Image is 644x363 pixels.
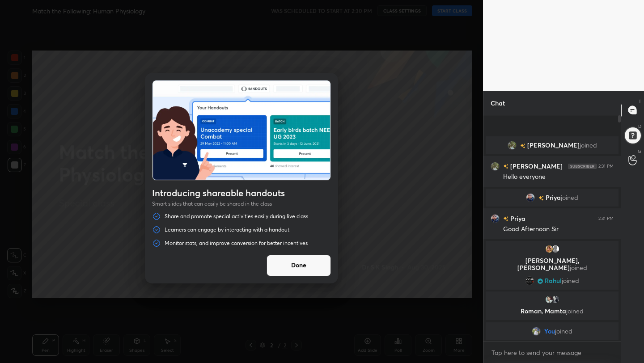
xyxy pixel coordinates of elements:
[639,98,641,105] p: T
[598,163,614,169] div: 2:31 PM
[491,257,613,271] p: [PERSON_NAME], [PERSON_NAME]
[165,226,289,233] p: Learners can engage by interacting with a handout
[555,328,572,335] span: joined
[638,148,641,155] p: G
[545,245,554,253] img: 10e12bfc6bb74d98b13edc7fff1f5530.jpg
[561,194,578,201] span: joined
[545,277,562,284] span: Rahul
[544,328,555,335] span: You
[568,163,597,169] img: 4P8fHbbgJtejmAAAAAElFTkSuQmCC
[580,142,597,149] span: joined
[483,135,621,342] div: grid
[491,214,500,223] img: 48a75f05fd0b4cc8b0a0ba278c00042d.jpg
[152,188,331,198] h4: Introducing shareable handouts
[566,307,584,315] span: joined
[508,161,563,171] h6: [PERSON_NAME]
[545,295,554,304] img: 36b65fe2dcc24488abf757d632b2f60c.jpg
[503,216,508,221] img: no-rating-badge.077c3623.svg
[562,277,579,284] span: joined
[503,225,614,234] div: Good Afternoon Sir
[520,143,525,148] img: no-rating-badge.077c3623.svg
[508,141,517,150] img: 2cd73946826a445b9fb987eb65b873f2.jpg
[598,215,614,221] div: 2:31 PM
[491,161,500,170] img: 2cd73946826a445b9fb987eb65b873f2.jpg
[165,213,308,220] p: Share and promote special activities easily during live class
[503,164,508,169] img: no-rating-badge.077c3623.svg
[527,142,580,149] span: [PERSON_NAME]
[532,327,541,336] img: f577a7757f304b7ba8cb9e24b076a904.jpg
[153,80,330,180] img: intro_batch_card.png
[483,91,512,115] p: Chat
[551,245,560,253] img: default.png
[551,295,560,304] img: 69e1c21d74d64b109a079aba498b70f0.jpg
[526,193,535,202] img: 48a75f05fd0b4cc8b0a0ba278c00042d.jpg
[525,276,534,285] img: ae2d2a11f31548debf0a9dcb321a5260.jpg
[546,194,561,201] span: Priya
[503,173,614,181] div: Hello everyone
[491,308,613,315] p: Roman, Mamta
[538,278,543,283] img: Learner_Badge_champion_ad955741a3.svg
[165,240,308,247] p: Monitor stats, and improve conversion for better incentives
[570,263,587,272] span: joined
[538,195,544,200] img: no-rating-badge.077c3623.svg
[638,123,641,130] p: D
[267,255,331,276] button: Done
[508,214,525,223] h6: Priya
[152,200,331,207] p: Smart slides that can easily be shared in the class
